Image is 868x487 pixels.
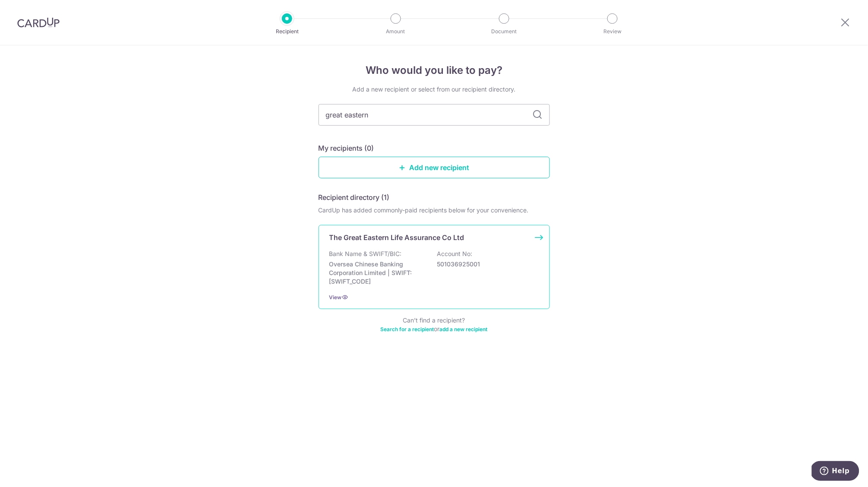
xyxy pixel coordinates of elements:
[319,192,390,202] h5: Recipient directory (1)
[440,326,488,332] a: add a new recipient
[437,250,473,258] p: Account No:
[319,85,550,94] div: Add a new recipient or select from our recipient directory.
[255,27,319,36] p: Recipient
[319,157,550,178] a: Add new recipient
[319,63,550,78] h4: Who would you like to pay?
[319,206,550,215] div: CardUp has added commonly-paid recipients below for your convenience.
[329,260,426,286] p: Oversea Chinese Banking Corporation Limited | SWIFT: [SWIFT_CODE]
[319,143,374,153] h5: My recipients (0)
[17,17,60,28] img: CardUp
[319,316,550,333] div: Can’t find a recipient? or
[329,294,342,300] a: View
[364,27,428,36] p: Amount
[812,461,859,483] iframe: Opens a widget where you can find more information
[581,27,644,36] p: Review
[329,250,402,258] p: Bank Name & SWIFT/BIC:
[329,232,464,243] p: The Great Eastern Life Assurance Co Ltd
[319,104,550,126] input: Search for any recipient here
[381,326,434,332] a: Search for a recipient
[437,260,534,269] p: 501036925001
[472,27,536,36] p: Document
